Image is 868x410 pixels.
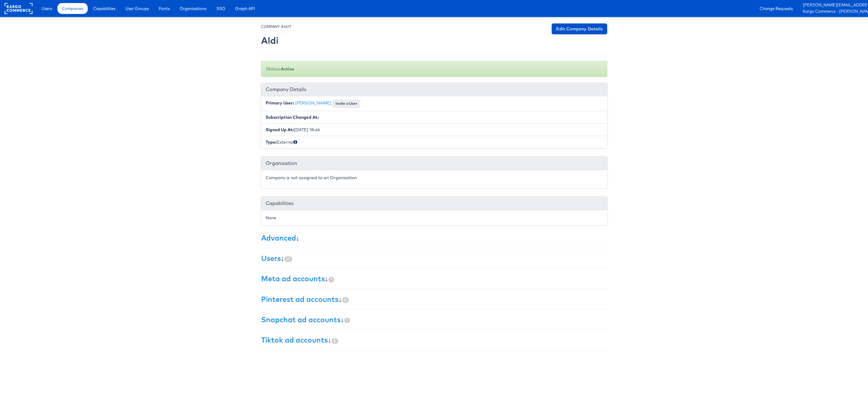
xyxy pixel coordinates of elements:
[261,335,328,344] a: Tiktok ad accounts
[175,3,211,14] a: Organisations
[266,175,603,181] p: Company is not assigned to an Organisation
[231,3,260,14] a: Graph API
[261,36,291,46] h2: Aldi
[266,100,294,106] b: Primary User:
[216,5,225,12] span: SSO
[37,3,56,14] a: Users
[344,318,350,323] span: 1
[261,254,281,263] a: Users
[261,123,607,136] li: [DATE] 18:46
[261,295,339,304] a: Pinterest ad accounts
[261,316,607,323] h3: ↓
[125,5,149,12] span: User Groups
[235,5,255,12] span: Graph API
[121,3,153,14] a: User Groups
[261,254,607,262] h3: ↓
[281,66,294,72] b: Active
[42,5,52,12] span: Users
[180,5,206,12] span: Organisations
[266,127,294,132] b: Signed Up At:
[803,2,863,9] a: [PERSON_NAME][EMAIL_ADDRESS][PERSON_NAME][DOMAIN_NAME]
[261,336,607,344] h3: ↓
[154,3,174,14] a: Fonts
[294,139,297,145] span: Internal (staff) or External (client)
[159,5,170,12] span: Fonts
[552,23,607,34] a: Edit Company Details
[261,233,296,242] a: Advanced
[266,114,319,120] b: Subscription Changed At:
[261,275,607,282] h3: ↓
[261,274,325,283] a: Meta ad accounts
[62,5,83,12] span: Companies
[261,83,607,96] div: Company Details
[332,338,338,344] span: 0
[755,3,797,14] a: Change Requests
[266,215,603,221] div: None
[261,136,607,148] li: External
[295,100,331,106] a: [PERSON_NAME]
[328,277,334,282] span: 1
[261,24,291,29] small: COMPANY #4617
[342,297,349,303] span: 0
[212,3,230,14] a: SSO
[261,197,607,210] div: Capabilities
[261,315,341,324] a: Snapchat ad accounts
[261,61,607,77] div: Status:
[266,139,277,145] b: Type:
[261,157,607,170] div: Organisation
[89,3,120,14] a: Capabilities
[284,256,292,262] span: 21
[261,234,607,242] h3: ↓
[57,3,88,14] a: Companies
[332,99,360,108] button: Invite a User
[803,9,863,15] a: Kargo Commerce - [PERSON_NAME]
[93,5,115,12] span: Capabilities
[261,295,607,303] h3: ↓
